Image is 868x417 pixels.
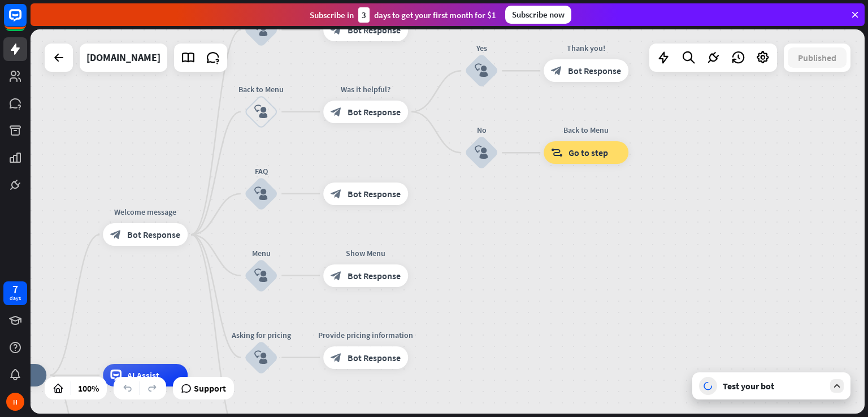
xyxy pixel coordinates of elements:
[331,352,342,363] i: block_bot_response
[551,65,562,76] i: block_bot_response
[10,294,21,302] div: days
[331,106,342,118] i: block_bot_response
[551,147,563,158] i: block_goto
[475,64,488,77] i: block_user_input
[348,270,401,281] span: Bot Response
[227,329,295,341] div: Asking for pricing
[315,329,416,341] div: Provide pricing information
[568,147,608,158] span: Go to step
[227,84,295,95] div: Back to Menu
[348,24,401,36] span: Bot Response
[535,42,637,54] div: Thank you!
[194,379,226,397] span: Support
[448,124,515,136] div: No
[331,188,342,199] i: block_bot_response
[315,84,416,95] div: Was it helpful?
[227,247,295,259] div: Menu
[331,270,342,281] i: block_bot_response
[310,7,496,23] div: Subscribe in days to get your first month for $1
[86,44,160,72] div: chatbot.com
[110,229,121,240] i: block_bot_response
[254,187,268,201] i: block_user_input
[723,380,824,392] div: Test your bot
[788,47,847,68] button: Published
[358,7,370,23] div: 3
[505,6,571,24] div: Subscribe now
[348,352,401,363] span: Bot Response
[254,351,268,364] i: block_user_input
[348,188,401,199] span: Bot Response
[227,166,295,177] div: FAQ
[94,206,196,218] div: Welcome message
[3,281,27,305] a: 7 days
[315,247,416,259] div: Show Menu
[127,229,180,240] span: Bot Response
[6,393,24,411] div: H
[12,284,18,294] div: 7
[254,23,268,37] i: block_user_input
[535,124,637,136] div: Back to Menu
[475,146,488,159] i: block_user_input
[448,42,515,54] div: Yes
[9,5,43,38] button: Open LiveChat chat widget
[127,370,159,381] span: AI Assist
[348,106,401,118] span: Bot Response
[254,105,268,119] i: block_user_input
[254,269,268,283] i: block_user_input
[75,379,102,397] div: 100%
[331,24,342,36] i: block_bot_response
[568,65,621,76] span: Bot Response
